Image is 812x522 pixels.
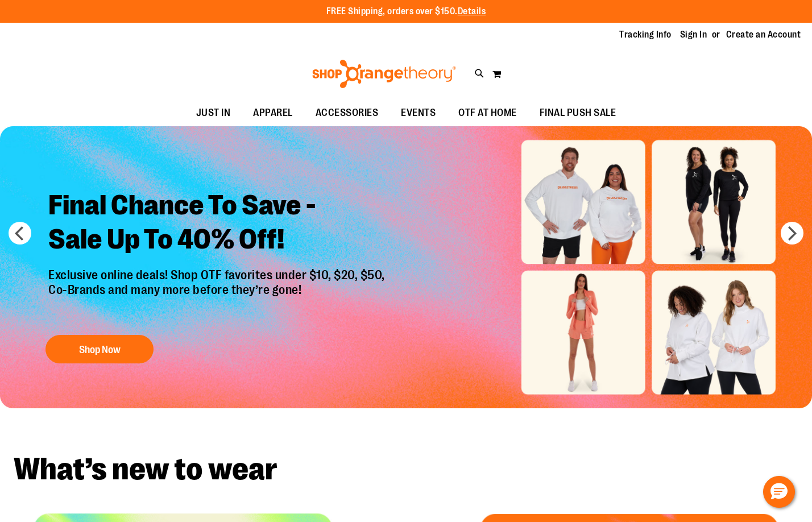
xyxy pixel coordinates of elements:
a: Create an Account [726,28,801,41]
a: Details [458,6,486,16]
span: EVENTS [401,100,436,126]
a: Tracking Info [619,28,672,41]
a: OTF AT HOME [447,100,528,126]
span: APPAREL [253,100,293,126]
span: FINAL PUSH SALE [540,100,616,126]
a: APPAREL [242,100,304,126]
a: JUST IN [185,100,242,126]
a: Final Chance To Save -Sale Up To 40% Off! Exclusive online deals! Shop OTF favorites under $10, $... [40,180,396,369]
button: prev [9,222,31,245]
h2: What’s new to wear [14,454,798,485]
button: Shop Now [45,335,154,363]
a: ACCESSORIES [304,100,390,126]
img: Shop Orangetheory [310,60,458,88]
button: Hello, have a question? Let’s chat. [763,476,795,508]
p: FREE Shipping, orders over $150. [326,5,486,18]
span: ACCESSORIES [316,100,379,126]
p: Exclusive online deals! Shop OTF favorites under $10, $20, $50, Co-Brands and many more before th... [40,268,396,324]
a: FINAL PUSH SALE [528,100,628,126]
span: JUST IN [196,100,231,126]
h2: Final Chance To Save - Sale Up To 40% Off! [40,180,396,268]
button: next [781,222,803,245]
a: EVENTS [390,100,447,126]
span: OTF AT HOME [458,100,517,126]
a: Sign In [680,28,707,41]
